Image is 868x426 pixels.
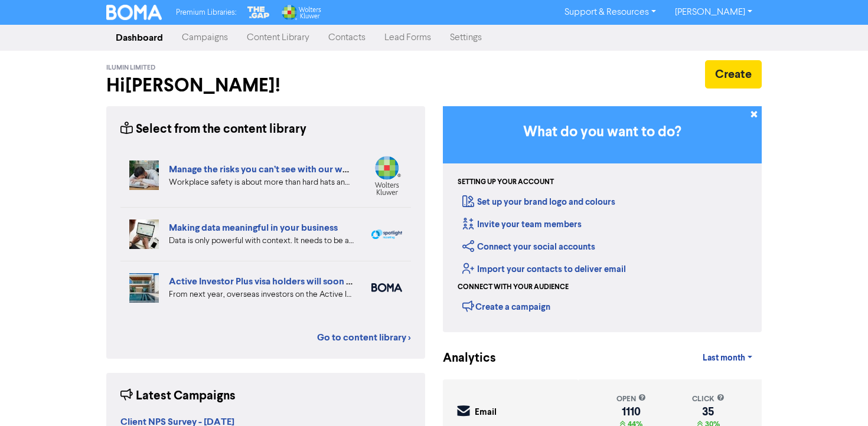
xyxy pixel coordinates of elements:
div: Connect with your audience [458,282,569,293]
a: Connect your social accounts [462,241,595,253]
div: Getting Started in BOMA [443,106,762,332]
div: Data is only powerful with context. It needs to be accurate and organised and you need to be clea... [169,235,354,247]
img: wolters_kluwer [371,156,402,195]
button: Create [705,60,762,89]
span: ilumin Limited [106,64,155,72]
a: Manage the risks you can’t see with our workplace psychosocial checklist [169,163,479,175]
a: Settings [440,26,491,50]
div: click [692,394,725,405]
a: Dashboard [106,26,172,50]
div: open [616,394,646,405]
h2: Hi [PERSON_NAME] ! [106,74,425,97]
div: Analytics [443,349,481,368]
a: Campaigns [172,26,237,50]
a: Go to content library > [317,330,411,345]
div: Latest Campaigns [120,387,236,405]
img: The Gap [246,5,272,20]
div: Setting up your account [458,177,554,188]
img: spotlight [371,230,402,239]
div: Workplace safety is about more than hard hats and safety rails. Psychosocial risks at work can ha... [169,176,354,189]
div: From next year, overseas investors on the Active Investor Plus visa will be able to buy NZ proper... [169,289,354,301]
h3: What do you want to do? [461,124,744,141]
a: Support & Resources [555,3,665,22]
a: Invite your team members [462,219,582,230]
span: Premium Libraries: [176,9,236,17]
a: Making data meaningful in your business [169,222,338,234]
a: Contacts [319,26,375,50]
img: Wolters Kluwer [280,5,321,20]
a: [PERSON_NAME] [665,3,762,22]
div: Select from the content library [120,120,306,139]
div: 1110 [616,407,646,417]
a: Lead Forms [375,26,440,50]
div: 35 [692,407,725,417]
a: Import your contacts to deliver email [462,264,626,275]
img: boma [371,283,402,292]
a: Active Investor Plus visa holders will soon be able to buy NZ property [169,276,461,287]
div: Create a campaign [462,297,550,315]
a: Set up your brand logo and colours [462,196,615,208]
span: Last month [703,353,745,363]
img: BOMA Logo [106,5,162,20]
a: Content Library [237,26,319,50]
div: Email [475,406,497,420]
a: Last month [693,346,762,370]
